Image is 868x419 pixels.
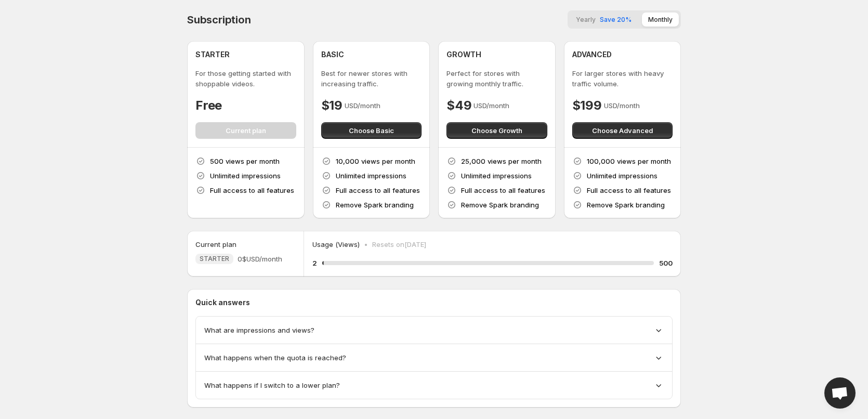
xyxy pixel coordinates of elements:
[572,68,673,89] p: For larger stores with heavy traffic volume.
[321,49,344,60] h4: BASIC
[204,380,340,390] span: What happens if I switch to a lower plan?
[204,352,346,363] span: What happens when the quota is reached?
[336,171,406,181] p: Unlimited impressions
[604,100,640,111] p: USD/month
[446,122,547,139] button: Choose Growth
[195,239,236,250] h5: Current plan
[321,122,422,139] button: Choose Basic
[587,200,665,210] p: Remove Spark branding
[336,156,415,166] p: 10,000 views per month
[471,125,522,136] span: Choose Growth
[824,377,856,409] div: Open chat
[587,156,671,166] p: 100,000 views per month
[572,49,612,60] h4: ADVANCED
[195,297,673,308] p: Quick answers
[336,200,414,210] p: Remove Spark branding
[210,185,294,195] p: Full access to all features
[210,171,281,181] p: Unlimited impressions
[195,97,222,114] h4: Free
[372,239,426,250] p: Resets on [DATE]
[210,156,280,166] p: 500 views per month
[349,125,394,136] span: Choose Basic
[321,68,422,89] p: Best for newer stores with increasing traffic.
[187,14,251,26] h4: Subscription
[576,16,596,23] span: Yearly
[570,12,638,27] button: YearlySave 20%
[312,239,360,250] p: Usage (Views)
[474,100,509,111] p: USD/month
[642,12,679,27] button: Monthly
[446,97,471,114] h4: $49
[195,49,230,60] h4: STARTER
[572,122,673,139] button: Choose Advanced
[321,97,343,114] h4: $19
[592,125,653,136] span: Choose Advanced
[364,239,368,250] p: •
[312,258,317,268] h5: 2
[461,171,532,181] p: Unlimited impressions
[336,185,420,195] p: Full access to all features
[461,200,539,210] p: Remove Spark branding
[572,97,602,114] h4: $199
[446,68,547,89] p: Perfect for stores with growing monthly traffic.
[345,100,380,111] p: USD/month
[195,68,296,89] p: For those getting started with shoppable videos.
[461,185,545,195] p: Full access to all features
[238,254,282,264] span: 0$ USD/month
[600,16,632,23] span: Save 20%
[446,49,481,60] h4: GROWTH
[659,258,673,268] h5: 500
[200,255,229,263] span: STARTER
[587,185,671,195] p: Full access to all features
[204,325,314,335] span: What are impressions and views?
[587,171,657,181] p: Unlimited impressions
[461,156,542,166] p: 25,000 views per month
